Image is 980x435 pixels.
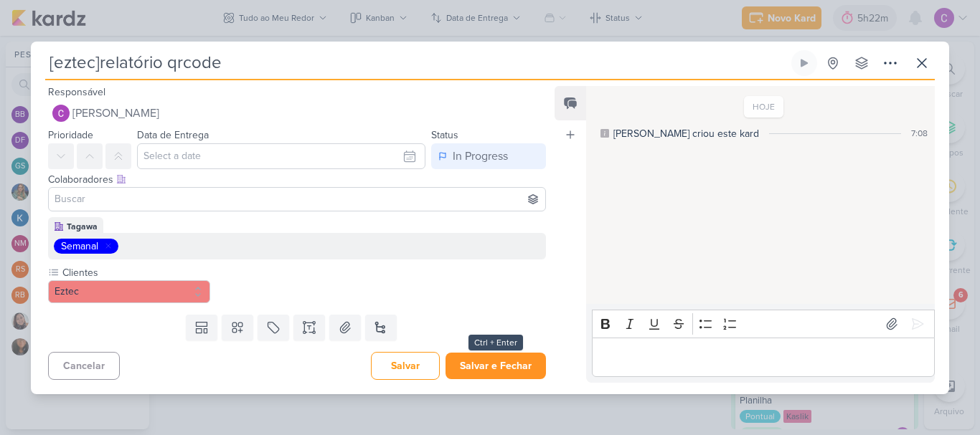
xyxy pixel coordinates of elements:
div: 7:08 [911,127,928,140]
button: Cancelar [48,352,120,380]
button: [PERSON_NAME] [48,100,546,126]
label: Clientes [61,265,210,280]
div: Semanal [61,239,98,254]
div: Ligar relógio [798,57,810,69]
input: Buscar [52,191,542,208]
div: Editor toolbar [592,310,935,338]
div: Colaboradores [48,172,546,187]
label: Status [431,129,458,141]
button: Eztec [48,280,210,303]
button: Salvar e Fechar [446,353,546,379]
label: Data de Entrega [137,129,209,141]
input: Kard Sem Título [45,50,788,76]
img: Carlos Lima [52,105,70,122]
button: Salvar [371,352,440,380]
div: Ctrl + Enter [468,335,523,350]
div: Editor editing area: main [592,338,935,377]
input: Select a date [137,143,425,169]
div: In Progress [453,148,508,165]
button: In Progress [431,143,546,169]
span: [PERSON_NAME] [72,105,159,122]
div: Tagawa [67,220,98,233]
label: Responsável [48,86,105,98]
label: Prioridade [48,129,93,141]
div: [PERSON_NAME] criou este kard [613,126,759,141]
